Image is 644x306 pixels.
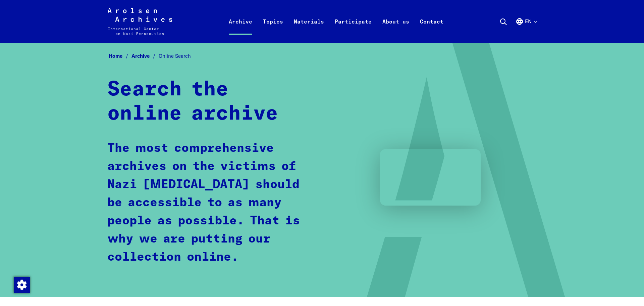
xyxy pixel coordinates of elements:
[377,16,415,43] a: About us
[329,16,377,43] a: Participate
[131,53,159,59] a: Archive
[223,8,449,35] nav: Primary
[223,16,258,43] a: Archive
[14,277,30,293] img: Change consent
[159,53,191,59] span: Online Search
[288,16,329,43] a: Materials
[13,276,30,293] div: Change consent
[415,16,449,43] a: Contact
[516,17,537,42] button: English, language selection
[107,80,278,124] strong: Search the online archive
[258,16,288,43] a: Topics
[107,139,310,266] p: The most comprehensive archives on the victims of Nazi [MEDICAL_DATA] should be accessible to as ...
[107,51,537,61] nav: Breadcrumb
[109,53,131,59] a: Home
